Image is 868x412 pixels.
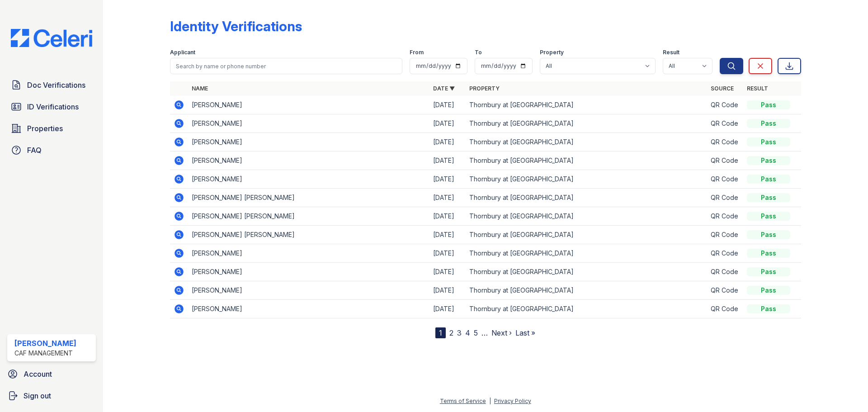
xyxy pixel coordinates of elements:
div: Pass [747,193,790,202]
td: QR Code [707,170,743,189]
td: QR Code [707,114,743,133]
td: [PERSON_NAME] [PERSON_NAME] [188,207,429,226]
a: ID Verifications [7,98,96,116]
td: [PERSON_NAME] [188,96,429,114]
label: Property [540,49,564,56]
a: 3 [457,328,462,337]
span: … [481,327,488,338]
td: QR Code [707,96,743,114]
td: Thornbury at [GEOGRAPHIC_DATA] [466,244,707,263]
span: Doc Verifications [27,80,85,90]
a: Terms of Service [440,398,486,404]
td: Thornbury at [GEOGRAPHIC_DATA] [466,300,707,318]
a: 4 [465,328,470,337]
td: [PERSON_NAME] [188,170,429,189]
label: From [410,49,424,56]
td: [DATE] [429,244,466,263]
a: Sign out [4,387,99,405]
span: Properties [27,123,63,134]
a: Next › [491,328,512,337]
div: Pass [747,100,790,109]
td: [PERSON_NAME] [188,114,429,133]
label: Applicant [170,49,195,56]
div: Pass [747,156,790,165]
div: Pass [747,267,790,276]
a: Privacy Policy [494,398,531,404]
span: Sign out [24,390,51,401]
span: FAQ [27,145,42,156]
td: QR Code [707,300,743,318]
div: Pass [747,137,790,147]
div: Pass [747,175,790,184]
td: QR Code [707,152,743,170]
td: [PERSON_NAME] [188,263,429,281]
td: [DATE] [429,96,466,114]
td: [PERSON_NAME] [188,281,429,300]
a: 5 [474,328,478,337]
a: Last » [515,328,535,337]
label: To [475,49,482,56]
td: [DATE] [429,300,466,318]
div: Pass [747,304,790,313]
a: Doc Verifications [7,76,96,94]
td: Thornbury at [GEOGRAPHIC_DATA] [466,152,707,170]
td: QR Code [707,207,743,226]
td: [PERSON_NAME] [188,152,429,170]
a: Property [469,85,500,92]
td: QR Code [707,226,743,244]
td: [PERSON_NAME] [PERSON_NAME] [188,189,429,207]
td: Thornbury at [GEOGRAPHIC_DATA] [466,133,707,152]
td: Thornbury at [GEOGRAPHIC_DATA] [466,170,707,189]
td: [DATE] [429,170,466,189]
div: 1 [435,327,446,338]
td: Thornbury at [GEOGRAPHIC_DATA] [466,281,707,300]
td: QR Code [707,189,743,207]
td: Thornbury at [GEOGRAPHIC_DATA] [466,207,707,226]
a: Properties [7,119,96,137]
td: [DATE] [429,152,466,170]
span: Account [24,369,52,379]
div: CAF Management [14,349,76,358]
td: QR Code [707,281,743,300]
td: [DATE] [429,189,466,207]
td: [PERSON_NAME] [PERSON_NAME] [188,226,429,244]
td: [DATE] [429,263,466,281]
span: ID Verifications [27,101,79,112]
td: Thornbury at [GEOGRAPHIC_DATA] [466,114,707,133]
td: Thornbury at [GEOGRAPHIC_DATA] [466,226,707,244]
img: CE_Logo_Blue-a8612792a0a2168367f1c8372b55b34899dd931a85d93a1a3d3e32e68fde9ad4.png [4,29,99,47]
a: Account [4,365,99,383]
div: Pass [747,212,790,221]
div: Pass [747,119,790,128]
div: Pass [747,286,790,295]
div: Pass [747,249,790,258]
td: [DATE] [429,133,466,152]
td: QR Code [707,244,743,263]
td: Thornbury at [GEOGRAPHIC_DATA] [466,189,707,207]
a: 2 [449,328,453,337]
a: Name [192,85,208,92]
a: Date ▼ [433,85,455,92]
td: QR Code [707,133,743,152]
a: Result [747,85,768,92]
input: Search by name or phone number [170,58,402,74]
td: [DATE] [429,281,466,300]
td: [PERSON_NAME] [188,300,429,318]
div: | [489,398,491,404]
td: [PERSON_NAME] [188,244,429,263]
td: Thornbury at [GEOGRAPHIC_DATA] [466,96,707,114]
a: FAQ [7,141,96,159]
td: QR Code [707,263,743,281]
div: Identity Verifications [170,18,302,34]
label: Result [663,49,679,56]
td: [DATE] [429,207,466,226]
td: Thornbury at [GEOGRAPHIC_DATA] [466,263,707,281]
td: [DATE] [429,114,466,133]
td: [DATE] [429,226,466,244]
div: Pass [747,230,790,239]
td: [PERSON_NAME] [188,133,429,152]
a: Source [711,85,734,92]
div: [PERSON_NAME] [14,338,76,349]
